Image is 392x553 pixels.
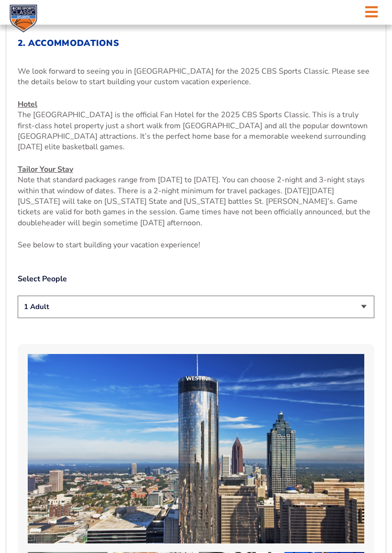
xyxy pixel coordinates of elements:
p: We look forward to seeing you in [GEOGRAPHIC_DATA] for the 2025 CBS Sports Classic. Please see th... [18,66,374,88]
u: Hotel [18,100,37,110]
h2: 2. Accommodations [18,39,374,49]
p: The [GEOGRAPHIC_DATA] is the official Fan Hotel for the 2025 CBS Sports Classic. This is a truly ... [18,100,374,153]
p: Note that standard packages range from [DATE] to [DATE]. You can choose 2-night and 3-night stays... [18,165,374,229]
u: Tailor Your Stay [18,165,73,175]
p: See below to start building your vacation experience! [18,240,374,251]
img: CBS Sports Classic [10,5,37,33]
label: Select People [18,274,374,285]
